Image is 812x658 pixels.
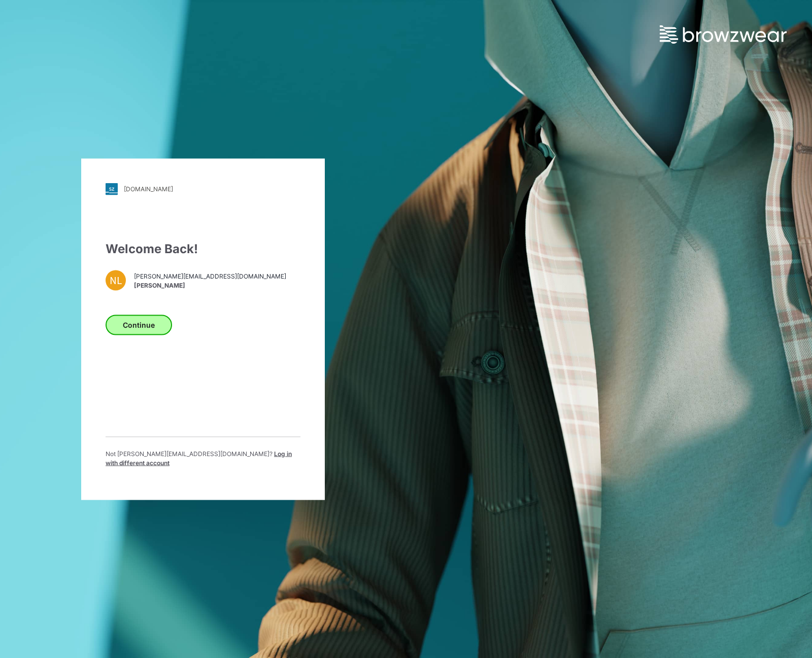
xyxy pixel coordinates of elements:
[134,272,286,281] span: [PERSON_NAME][EMAIL_ADDRESS][DOMAIN_NAME]
[106,183,300,195] a: [DOMAIN_NAME]
[106,239,300,258] div: Welcome Back!
[124,185,173,193] div: [DOMAIN_NAME]
[660,25,787,44] img: browzwear-logo.e42bd6dac1945053ebaf764b6aa21510.svg
[134,281,286,290] span: [PERSON_NAME]
[106,315,172,335] button: Continue
[106,183,118,195] img: stylezone-logo.562084cfcfab977791bfbf7441f1a819.svg
[106,449,300,467] p: Not [PERSON_NAME][EMAIL_ADDRESS][DOMAIN_NAME] ?
[106,270,126,290] div: NL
